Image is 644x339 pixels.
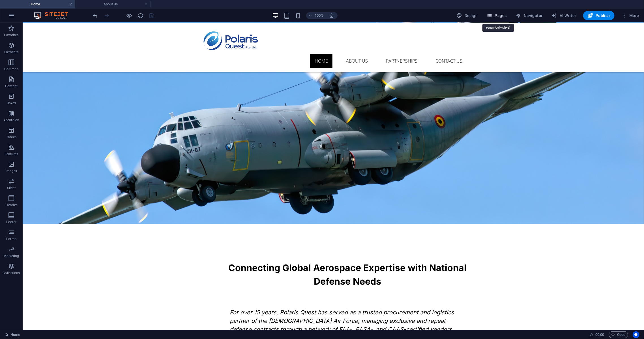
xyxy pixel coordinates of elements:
[315,12,324,19] h6: 100%
[552,13,576,18] span: AI Writer
[588,13,610,18] span: Publish
[7,101,16,105] p: Boxes
[3,254,19,258] p: Marketing
[3,271,20,275] p: Collections
[5,84,18,88] p: Content
[611,331,626,338] span: Code
[92,12,99,19] i: Undo: Change button (Ctrl+Z)
[6,203,17,207] p: Header
[306,12,326,19] button: 100%
[6,169,17,173] p: Images
[7,186,16,190] p: Slider
[4,67,18,71] p: Columns
[589,331,604,338] h6: Session time
[4,33,18,37] p: Favorites
[457,13,478,18] span: Design
[633,331,639,338] button: Usercentrics
[5,152,18,156] p: Features
[583,11,615,20] button: Publish
[5,331,20,338] a: Click to cancel selection. Double-click to open Pages
[621,13,639,18] span: More
[454,11,480,20] button: Design
[138,12,144,19] i: Reload page
[619,11,641,20] button: More
[6,135,16,139] p: Tables
[595,331,604,338] span: 00 00
[6,220,16,224] p: Footer
[126,12,133,19] button: Click here to leave preview mode and continue editing
[4,50,19,54] p: Elements
[92,12,99,19] button: undo
[75,1,151,7] h4: About Us
[487,13,506,18] span: Pages
[137,12,144,19] button: reload
[6,237,16,241] p: Forms
[33,12,75,19] img: Editor Logo
[3,118,19,122] p: Accordion
[599,332,600,337] span: :
[514,11,545,20] button: Navigator
[549,11,579,20] button: AI Writer
[329,13,334,18] i: On resize automatically adjust zoom level to fit chosen device.
[484,11,509,20] button: Pages
[516,13,543,18] span: Navigator
[609,331,628,338] button: Code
